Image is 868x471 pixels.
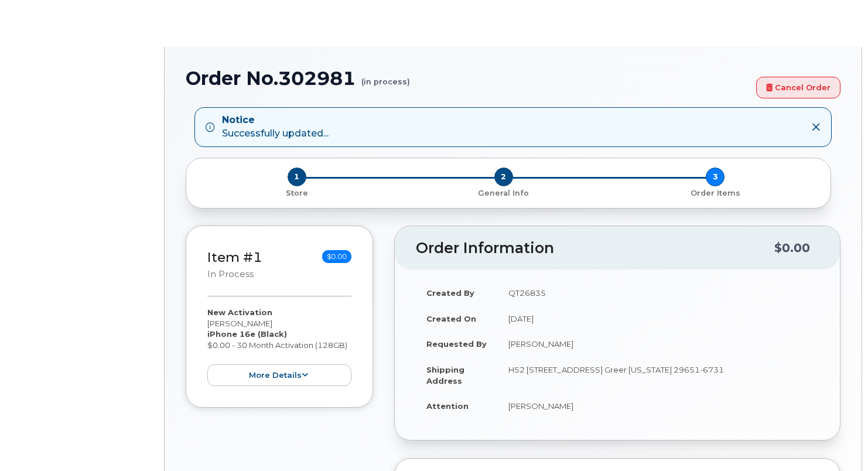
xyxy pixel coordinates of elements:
span: 1 [288,168,306,186]
small: in process [207,269,254,279]
strong: New Activation [207,308,272,317]
div: Successfully updated... [222,114,329,141]
strong: Requested By [426,339,487,349]
strong: Created By [426,288,474,298]
strong: iPhone 16e (Black) [207,329,287,339]
h2: Order Information [416,240,774,257]
span: 2 [494,168,513,186]
td: [PERSON_NAME] [498,331,819,357]
strong: Shipping Address [426,365,464,385]
small: (in process) [361,68,410,86]
button: more details [207,364,351,386]
a: Item #1 [207,249,262,265]
div: [PERSON_NAME] $0.00 - 30 Month Activation (128GB) [207,307,351,386]
a: 2 General Info [398,186,609,199]
p: General Info [402,188,604,199]
strong: Attention [426,401,469,411]
td: [DATE] [498,306,819,332]
p: Store [200,188,393,199]
strong: Created On [426,314,476,323]
div: $0.00 [774,237,810,259]
td: [PERSON_NAME] [498,393,819,419]
td: H52 [STREET_ADDRESS] Greer [US_STATE] 29651-6731 [498,357,819,393]
a: Cancel Order [756,77,840,98]
span: $0.00 [322,250,351,263]
strong: Notice [222,114,329,127]
h1: Order No.302981 [186,68,750,88]
a: 1 Store [196,186,398,199]
td: QT26835 [498,280,819,306]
